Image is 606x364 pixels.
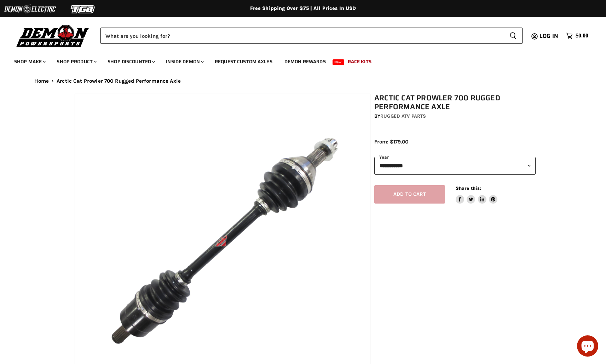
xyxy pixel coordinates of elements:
[374,94,536,111] h1: Arctic Cat Prowler 700 Rugged Performance Axle
[562,31,592,41] a: $0.00
[374,157,536,174] select: year
[100,28,523,44] form: Product
[575,335,600,358] inbox-online-store-chat: Shopify online store chat
[279,54,331,69] a: Demon Rewards
[380,113,426,119] a: Rugged ATV Parts
[9,54,50,69] a: Shop Make
[456,186,481,191] span: Share this:
[333,59,345,65] span: New!
[161,54,208,69] a: Inside Demon
[342,54,377,69] a: Race Kits
[456,185,498,204] aside: Share this:
[102,54,159,69] a: Shop Discounted
[57,2,110,16] img: TGB Logo 2
[374,139,408,145] span: From: $179.00
[374,112,536,120] div: by
[14,23,92,48] img: Demon Powersports
[576,33,588,39] span: $0.00
[20,78,586,84] nav: Breadcrumbs
[9,52,587,69] ul: Main menu
[504,28,523,44] button: Search
[4,2,57,16] img: Demon Electric Logo 2
[100,28,504,44] input: Search
[536,33,562,39] a: Log in
[51,54,101,69] a: Shop Product
[209,54,278,69] a: Request Custom Axles
[57,78,181,84] span: Arctic Cat Prowler 700 Rugged Performance Axle
[20,5,586,12] div: Free Shipping Over $75 | All Prices In USD
[34,78,49,84] a: Home
[539,31,558,40] span: Log in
